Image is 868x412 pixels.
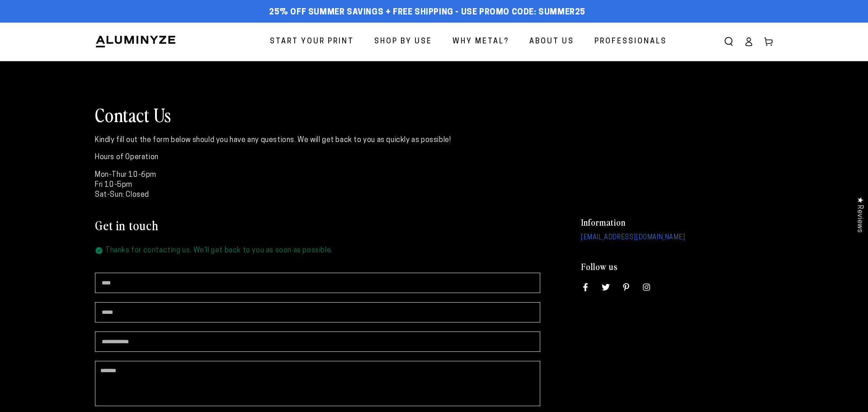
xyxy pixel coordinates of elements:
a: Shop By Use [368,30,439,54]
div: Click to open Judge.me floating reviews tab [851,189,868,240]
summary: Search our site [719,32,739,52]
strong: Mon-Thur 10-6pm Fri 10-5pm Sat-Sun: Closed [95,171,156,199]
a: [EMAIL_ADDRESS][DOMAIN_NAME] [581,234,685,242]
a: Why Metal? [446,30,516,54]
strong: Hours of Operation [95,154,159,161]
a: About Us [523,30,581,54]
h3: Follow us [581,261,773,272]
h2: Contact Us [95,103,773,126]
span: Shop By Use [374,35,432,48]
a: Professionals [588,30,674,54]
span: Why Metal? [453,35,509,48]
div: Thanks for contacting us. We'll get back to you as soon as possible. [95,246,540,255]
h2: Get in touch [95,217,159,233]
img: Aluminyze [95,35,176,48]
span: About Us [529,35,574,48]
h3: Information [581,217,773,227]
p: Kindly fill out the form below should you have any questions. We will get back to you as quickly ... [95,135,671,145]
span: Professionals [594,35,667,48]
span: Start Your Print [270,35,354,48]
a: Start Your Print [263,30,361,54]
span: 25% off Summer Savings + Free Shipping - Use Promo Code: SUMMER25 [269,8,585,18]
